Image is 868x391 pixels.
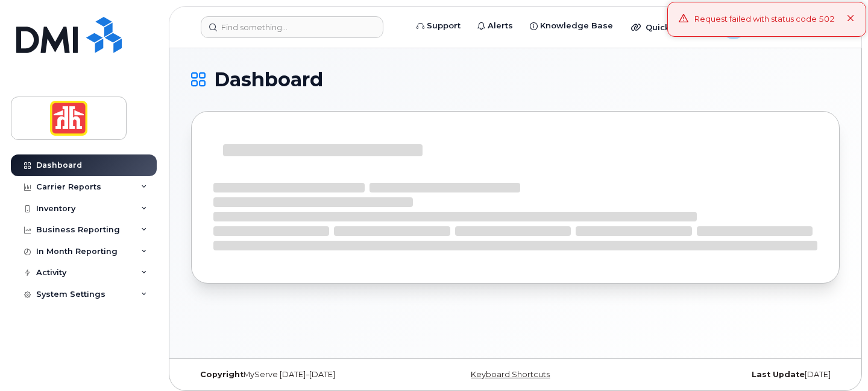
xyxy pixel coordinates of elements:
div: [DATE] [623,370,840,380]
div: MyServe [DATE]–[DATE] [191,370,407,380]
div: Request failed with status code 502 [694,13,835,25]
a: Keyboard Shortcuts [471,370,550,379]
span: Dashboard [214,71,323,89]
strong: Copyright [200,370,244,379]
strong: Last Update [752,370,805,379]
